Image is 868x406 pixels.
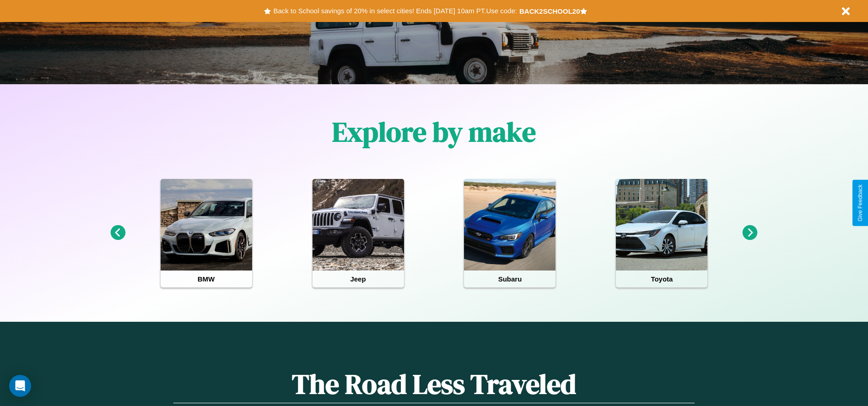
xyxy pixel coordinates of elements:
[173,365,694,403] h1: The Road Less Traveled
[519,7,580,15] b: BACK2SCHOOL20
[313,271,404,287] h4: Jeep
[9,375,31,397] div: Open Intercom Messenger
[857,184,863,222] div: Give Feedback
[616,271,707,287] h4: Toyota
[464,271,555,287] h4: Subaru
[332,113,536,151] h1: Explore by make
[161,271,252,287] h4: BMW
[271,5,519,17] button: Back to School savings of 20% in select cities! Ends [DATE] 10am PT.Use code:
